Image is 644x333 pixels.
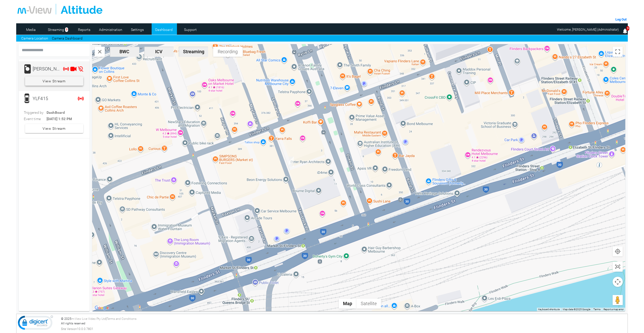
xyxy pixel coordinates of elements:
[615,17,627,21] a: Log Out
[47,117,72,121] b: [DATE] 1:52 PM
[356,299,381,309] button: Show satellite imagery
[181,49,206,54] span: Streaming
[179,47,208,57] button: Streaming
[178,26,203,33] a: Support
[61,327,627,331] div: Site Version
[25,77,83,86] button: View Stream
[615,248,621,254] img: svg+xml,%3Csvg%20xmlns%3D%22http%3A%2F%2Fwww.w3.org%2F2000%2Fsvg%22%20height%3D%2224%22%20viewBox...
[613,47,623,57] button: Toggle fullscreen view
[45,26,67,33] a: Streaming
[65,27,68,32] span: 3
[52,36,83,41] a: Camera Dashboard
[18,315,53,332] img: DigiCert Secured Site Seal
[613,246,623,256] button: Show user location
[613,277,623,287] button: Map camera controls
[25,124,83,133] button: View Stream
[43,124,66,133] span: View Stream
[215,49,240,54] span: Recording
[95,47,105,57] button: Search
[71,317,106,321] a: m-View Live Video Pty Ltd
[43,77,66,86] span: View Stream
[622,28,628,34] img: bell25.png
[24,110,85,115] div: DashBoard
[77,327,93,331] span: 10.0.0.7801
[24,110,47,115] span: Triggered by
[213,47,243,57] button: Recording
[144,47,174,57] button: ICV
[19,26,43,33] a: Media
[21,36,48,41] a: Camera Location
[72,26,96,33] a: Reports
[613,262,623,272] button: Show all cameras
[538,308,560,311] button: Keyboard shortcuts
[125,26,150,33] a: Settings
[98,26,123,33] a: Administration
[626,26,629,31] span: 3
[339,299,356,309] button: Show street map
[93,305,110,311] a: Open this area in Google Maps (opens a new window)
[146,49,172,54] span: ICV
[110,47,139,57] button: BWC
[97,49,103,55] img: svg+xml,%3Csvg%20xmlns%3D%22http%3A%2F%2Fwww.w3.org%2F2000%2Fsvg%22%20height%3D%2224%22%20viewBox...
[613,295,623,305] button: Drag Pegman onto the map to open Street View
[557,28,619,31] span: Welcome, [PERSON_NAME] (Administrator)
[152,26,176,33] a: Dashboard
[289,157,294,167] div: YLF415
[603,308,624,311] a: Report a map error
[107,317,136,321] a: Terms and Conditions
[33,64,61,74] div: Jerri
[61,317,627,331] div: © 2025 | All rights reserved
[93,305,110,311] img: Google
[47,110,65,115] b: DashBoard
[615,264,621,270] img: svg+xml,%3Csvg%20xmlns%3D%22http%3A%2F%2Fwww.w3.org%2F2000%2Fsvg%22%20height%3D%2224%22%20viewBox...
[24,116,47,121] span: Event time
[112,49,137,54] span: BWC
[33,94,61,104] div: YLF415
[593,308,600,311] a: Terms (opens in new tab)
[563,308,590,311] span: Map data ©2025 Google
